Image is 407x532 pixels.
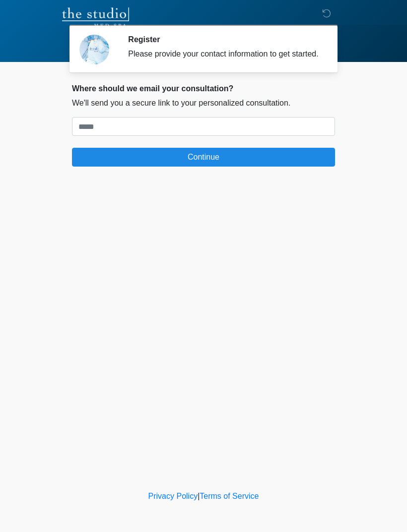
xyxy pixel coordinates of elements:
img: Agent Avatar [79,35,109,64]
div: Please provide your contact information to get started. [128,48,320,60]
button: Continue [72,148,335,167]
img: The Studio Med Spa Logo [62,7,129,27]
a: Privacy Policy [148,492,198,500]
a: Terms of Service [200,492,259,500]
h2: Register [128,35,320,44]
h2: Where should we email your consultation? [72,84,335,93]
a: | [198,492,200,500]
p: We'll send you a secure link to your personalized consultation. [72,97,335,109]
